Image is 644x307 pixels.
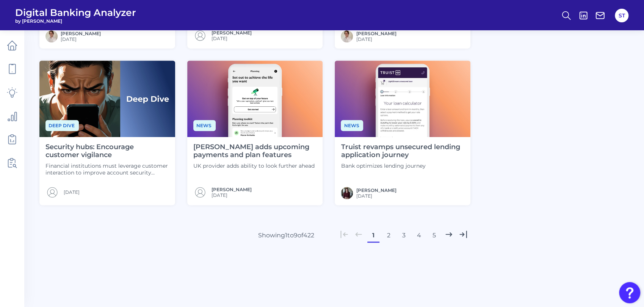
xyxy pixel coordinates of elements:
[212,192,252,198] span: [DATE]
[45,122,79,129] a: Deep dive
[341,162,464,169] p: Bank optimizes lending journey
[187,61,323,137] img: News - Phone (4).png
[212,36,252,41] span: [DATE]
[193,120,216,131] span: News
[64,189,80,195] span: [DATE]
[356,193,396,199] span: [DATE]
[356,187,396,193] a: [PERSON_NAME]
[341,120,363,131] span: News
[428,229,440,242] button: 5
[413,229,425,242] button: 4
[356,31,396,36] a: [PERSON_NAME]
[45,162,169,176] p: Financial institutions must leverage customer interaction to improve account security through ded...
[615,9,628,22] button: ST
[15,18,136,24] span: by [PERSON_NAME]
[45,120,79,131] span: Deep dive
[45,143,169,159] h4: Security hubs: Encourage customer vigilance
[61,31,101,36] a: [PERSON_NAME]
[398,229,410,242] button: 3
[341,30,353,42] img: MIchael McCaw
[45,30,58,42] img: MIchael McCaw
[61,36,101,42] span: [DATE]
[193,122,216,129] a: News
[15,7,136,18] span: Digital Banking Analyzer
[341,122,363,129] a: News
[258,232,314,239] div: Showing 1 to 9 of 422
[356,36,396,42] span: [DATE]
[367,229,379,242] button: 1
[212,30,252,36] a: [PERSON_NAME]
[39,61,175,137] img: Deep Dives with Right Label.png
[619,282,640,303] button: Open Resource Center
[341,143,464,159] h4: Truist revamps unsecured lending application journey
[382,229,395,242] button: 2
[193,162,317,169] p: UK provider adds ability to look further ahead
[193,143,317,159] h4: [PERSON_NAME] adds upcoming payments and plan features
[341,187,353,199] img: RNFetchBlobTmp_0b8yx2vy2p867rz195sbp4h.png
[335,61,470,137] img: News - Phone (3).png
[212,187,252,192] a: [PERSON_NAME]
